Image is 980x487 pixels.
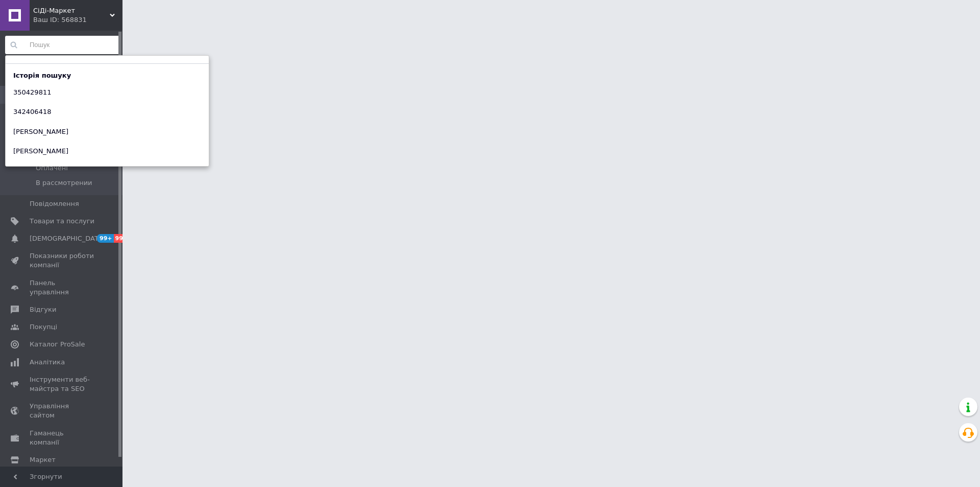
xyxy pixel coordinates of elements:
div: Ваш ID: 568831 [33,15,122,25]
span: Аналітика [30,358,65,367]
span: 99+ [97,234,114,243]
span: 99+ [114,234,131,243]
div: [PERSON_NAME] [6,125,76,139]
span: Гаманець компанії [30,429,94,447]
span: Каталог ProSale [30,340,85,349]
span: В рассмотрении [36,178,92,188]
span: Панель управління [30,279,94,297]
span: [DEMOGRAPHIC_DATA] [30,234,105,243]
div: 342406418 [6,105,59,119]
div: [PERSON_NAME] [6,144,76,158]
span: Покупці [30,322,57,332]
span: Управління сайтом [30,402,94,420]
input: Пошук [5,36,120,54]
span: Маркет [30,455,56,465]
span: СіДі-Маркет [33,6,110,15]
span: Відгуки [30,305,56,314]
span: Інструменти веб-майстра та SEO [30,375,94,393]
span: Повідомлення [30,199,79,208]
span: Показники роботи компанії [30,251,94,270]
div: Історія пошуку [6,71,79,80]
span: Товари та послуги [30,217,94,226]
span: Оплачені [36,164,68,173]
div: 350429811 [6,85,59,100]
